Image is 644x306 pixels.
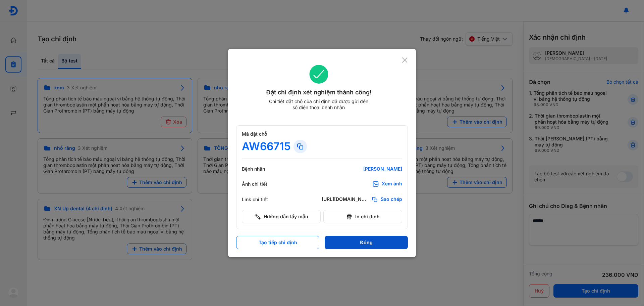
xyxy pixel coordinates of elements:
button: Tạo tiếp chỉ định [236,236,319,249]
div: Đặt chỉ định xét nghiệm thành công! [236,88,401,97]
div: Mã đặt chỗ [242,131,402,137]
div: Link chi tiết [242,196,282,203]
div: Bệnh nhân [242,166,282,172]
span: Sao chép [381,196,402,203]
button: Hướng dẫn lấy mẫu [242,210,321,223]
div: AW66715 [242,140,291,153]
div: [URL][DOMAIN_NAME] [322,196,369,203]
button: In chỉ định [323,210,402,223]
div: [PERSON_NAME] [322,166,402,172]
div: Ảnh chi tiết [242,181,282,187]
div: Xem ảnh [382,181,402,187]
button: Đóng [325,236,408,249]
div: Chi tiết đặt chỗ của chỉ định đã được gửi đến số điện thoại bệnh nhân [266,98,371,111]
